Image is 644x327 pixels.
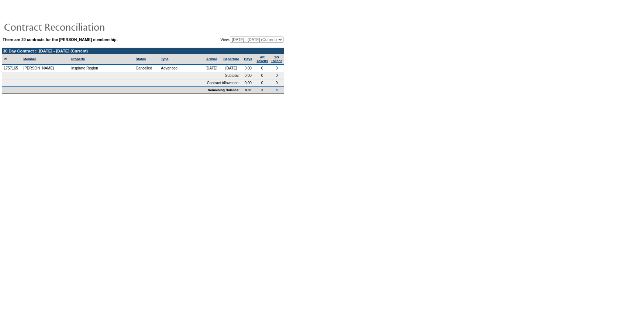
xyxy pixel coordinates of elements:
[2,86,241,93] td: Remaining Balance:
[202,65,221,72] td: [DATE]
[23,57,36,61] a: Member
[255,72,269,79] td: 0
[3,37,118,42] b: There are 20 contracts for the [PERSON_NAME] membership:
[244,57,252,61] a: Days
[22,65,56,72] td: [PERSON_NAME]
[241,79,255,86] td: 0.00
[206,57,217,61] a: Arrival
[134,65,160,72] td: Cancelled
[269,86,284,93] td: 0
[71,57,85,61] a: Property
[271,55,282,63] a: SGTokens
[255,65,269,72] td: 0
[159,65,202,72] td: Advanced
[255,86,269,93] td: 0
[2,48,284,54] td: 30 Day Contract :: [DATE] - [DATE] (Current)
[241,72,255,79] td: 0.00
[269,79,284,86] td: 0
[2,72,241,79] td: Subtotal:
[2,79,241,86] td: Contract Allowance:
[221,65,241,72] td: [DATE]
[4,19,151,34] img: pgTtlContractReconciliation.gif
[161,57,168,61] a: Type
[184,37,283,42] td: View:
[269,72,284,79] td: 0
[2,65,22,72] td: 1757165
[256,55,268,63] a: ARTokens
[136,57,146,61] a: Status
[269,65,284,72] td: 0
[70,65,134,72] td: Inspirato Region
[241,86,255,93] td: 0.00
[2,54,22,65] td: Id
[241,65,255,72] td: 0.00
[255,79,269,86] td: 0
[223,57,239,61] a: Departure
